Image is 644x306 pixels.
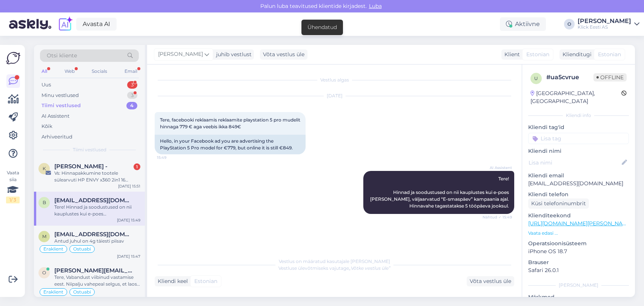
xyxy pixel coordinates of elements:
[127,92,137,99] div: 3
[528,212,629,220] p: Klienditeekond
[467,276,514,286] div: Võta vestlus üle
[559,51,592,58] div: Klienditugi
[43,200,46,205] span: B
[278,265,390,271] span: Vestluse ülevõtmiseks vajutage
[47,52,77,60] span: Otsi kliente
[528,220,632,227] a: [URL][DOMAIN_NAME][PERSON_NAME]
[54,204,140,217] div: Tere! Hinnad ja soodustused on nii kauplustes kui e-poes [PERSON_NAME], väljaarvatud “E-smaspäev”...
[117,297,140,302] div: [DATE] 14:58
[54,267,133,274] span: oliver.tramm@gmail.com
[528,198,589,209] div: Küsi telefoninumbrit
[123,66,139,76] div: Email
[157,155,185,160] span: 15:49
[76,18,117,31] a: Avasta AI
[73,290,91,294] span: Ostuabi
[126,102,137,109] div: 4
[528,191,629,198] p: Kliendi telefon
[42,270,46,275] span: o
[528,133,629,144] input: Lisa tag
[43,290,63,294] span: Eraklient
[40,66,49,76] div: All
[73,247,91,251] span: Ostuabi
[484,165,512,171] span: AI Assistent
[6,51,20,65] img: Askly Logo
[41,112,69,120] div: AI Assistent
[41,92,79,99] div: Minu vestlused
[90,66,109,76] div: Socials
[117,217,140,223] div: [DATE] 15:49
[530,89,621,105] div: [GEOGRAPHIC_DATA], [GEOGRAPHIC_DATA]
[54,163,108,170] span: Kaspar -
[117,254,140,259] div: [DATE] 15:47
[42,234,46,239] span: m
[528,248,629,255] p: iPhone OS 18.7
[528,266,629,274] p: Safari 26.0.1
[528,172,629,180] p: Kliendi email
[307,23,337,31] div: Ühendatud
[526,51,549,58] span: Estonian
[155,92,514,99] div: [DATE]
[483,214,512,220] span: Nähtud ✓ 15:49
[155,277,188,285] div: Kliendi keel
[54,274,140,288] div: Tere, Vabandust viibinud vastamise eest. Niipalju vahepeal selgus, et laos on erinevad värvid sam...
[528,180,629,188] p: [EMAIL_ADDRESS][DOMAIN_NAME]
[370,176,510,209] span: Tere! Hinnad ja soodustused on nii kauplustes kui e-poes [PERSON_NAME], väljaarvatud “E-smaspäev”...
[528,293,629,301] p: Märkmed
[529,158,620,167] input: Lisa nimi
[528,240,629,248] p: Operatsioonisüsteem
[528,123,629,131] p: Kliendi tag'id
[6,197,20,203] div: 1 / 3
[158,50,203,58] span: [PERSON_NAME]
[501,51,520,58] div: Klient
[578,18,631,24] div: [PERSON_NAME]
[155,135,306,154] div: Hello, in your Facebook ad you are advertising the PlayStation 5 Pro model for €779, but online i...
[73,146,106,153] span: Tiimi vestlused
[564,19,575,29] div: O
[54,170,140,183] div: Vs: Hinnapakkumine tootele sülearvuti HP ENVY x360 2in1 16 OLED, Ryzen7 16GB 1TB, hõbe
[194,277,217,285] span: Estonian
[54,197,133,204] span: Busta.a@gmail.com
[160,117,301,129] span: Tere, facebooki reklaamis reklaamite playstation 5 pro mudelit hinnaga 779 € aga veebis ikka 849€
[500,17,546,31] div: Aktiivne
[546,73,593,82] div: # ua5cvrue
[528,112,629,119] div: Kliendi info
[213,51,252,58] div: juhib vestlust
[134,163,140,170] div: 1
[43,166,46,171] span: K
[6,169,20,203] div: Vaata siia
[41,133,72,141] div: Arhiveeritud
[534,75,538,81] span: u
[528,147,629,155] p: Kliendi nimi
[43,247,63,251] span: Eraklient
[155,77,514,83] div: Vestlus algas
[63,66,76,76] div: Web
[127,81,137,89] div: 3
[54,238,140,244] div: Antud juhul on 4g täiesti piisav
[41,81,51,89] div: Uus
[598,51,621,58] span: Estonian
[279,258,390,264] span: Vestlus on määratud kasutajale [PERSON_NAME]
[54,231,133,238] span: marekuibu@gmail.com
[593,73,627,81] span: Offline
[578,24,631,30] div: Klick Eesti AS
[41,123,52,130] div: Kõik
[578,18,639,30] a: [PERSON_NAME]Klick Eesti AS
[260,49,307,60] div: Võta vestlus üle
[118,183,140,189] div: [DATE] 15:51
[349,265,390,271] i: „Võtke vestlus üle”
[528,230,629,237] p: Vaata edasi ...
[367,3,384,9] span: Luba
[528,282,629,289] div: [PERSON_NAME]
[528,258,629,266] p: Brauser
[41,102,81,109] div: Tiimi vestlused
[57,16,73,32] img: explore-ai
